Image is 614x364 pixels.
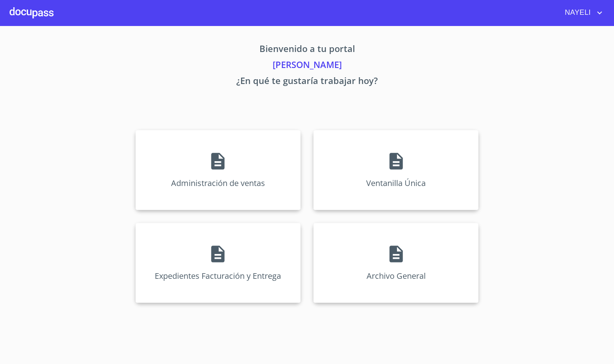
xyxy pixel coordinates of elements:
button: account of current user [559,6,604,19]
p: [PERSON_NAME] [61,58,553,74]
p: Administración de ventas [171,178,265,188]
span: NAYELI [559,6,595,19]
p: Archivo General [367,270,426,281]
p: Ventanilla Única [366,178,426,188]
p: Expedientes Facturación y Entrega [155,270,281,281]
p: ¿En qué te gustaría trabajar hoy? [61,74,553,90]
p: Bienvenido a tu portal [61,42,553,58]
